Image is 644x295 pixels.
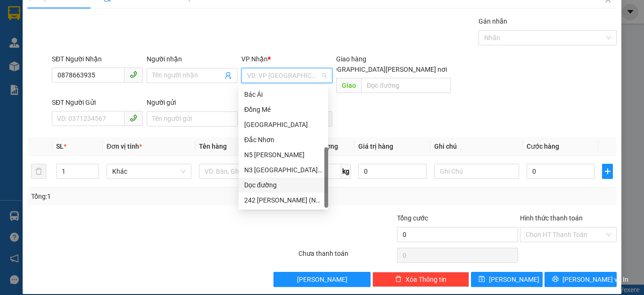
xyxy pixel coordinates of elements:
span: Giao hàng [336,55,366,63]
div: Chưa thanh toán [297,248,396,265]
div: N5 [PERSON_NAME] [244,150,322,160]
div: Đắc Nhơn [239,132,328,147]
div: 242 [PERSON_NAME] (N5 [PERSON_NAME]) [244,195,322,205]
span: Cước hàng [527,143,559,150]
div: SĐT Người Gửi [52,97,143,108]
span: kg [341,164,351,179]
span: Giá trị hàng [358,143,393,150]
span: plus [603,168,612,175]
span: [PERSON_NAME] và In [562,274,628,285]
button: deleteXóa Thông tin [372,272,469,287]
div: N5 Phan Rang [239,147,328,162]
label: Hình thức thanh toán [520,214,583,222]
span: Giao [336,78,361,93]
span: Xóa Thông tin [405,274,446,285]
span: printer [552,276,559,283]
div: Tổng: 1 [31,191,249,202]
button: delete [31,164,46,179]
div: Dọc đường [244,180,322,190]
div: N3 [GEOGRAPHIC_DATA][PERSON_NAME] [244,165,322,175]
button: [PERSON_NAME] [273,272,370,287]
div: Đồng Mé [244,104,322,115]
span: phone [130,114,137,122]
div: N3 Ninh Bình [239,162,328,177]
div: Bác Ái [244,89,322,100]
span: Tên hàng [199,143,227,150]
div: SĐT Người Nhận [52,54,143,64]
span: Tổng cước [397,214,428,222]
div: Dọc đường [239,177,328,193]
div: Bác Ái [239,87,328,102]
button: save[PERSON_NAME] [471,272,543,287]
button: plus [602,164,613,179]
div: [GEOGRAPHIC_DATA] [244,119,322,130]
span: [GEOGRAPHIC_DATA][PERSON_NAME] nơi [318,64,451,75]
span: [PERSON_NAME] [489,274,539,285]
div: Đắc Nhơn [244,135,322,145]
span: save [479,276,485,283]
input: Dọc đường [361,78,451,93]
div: Nha Hố [239,117,328,132]
span: [PERSON_NAME] [297,274,347,285]
label: Gán nhãn [479,17,507,25]
input: VD: Bàn, Ghế [199,164,284,179]
div: Người nhận [147,54,238,64]
input: Ghi Chú [434,164,519,179]
span: Khác [112,164,186,178]
div: Đồng Mé [239,102,328,117]
div: Người gửi [147,97,238,108]
span: SL [56,143,64,150]
span: user-add [224,72,232,79]
span: VP Nhận [241,55,268,63]
button: printer[PERSON_NAME] và In [545,272,617,287]
div: 242 Lê Duẫn (N5 Phủ Hà) [239,193,328,208]
span: Đơn vị tính [107,143,142,150]
th: Ghi chú [430,137,523,156]
input: 0 [358,164,426,179]
span: phone [130,71,137,78]
span: delete [395,276,402,283]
